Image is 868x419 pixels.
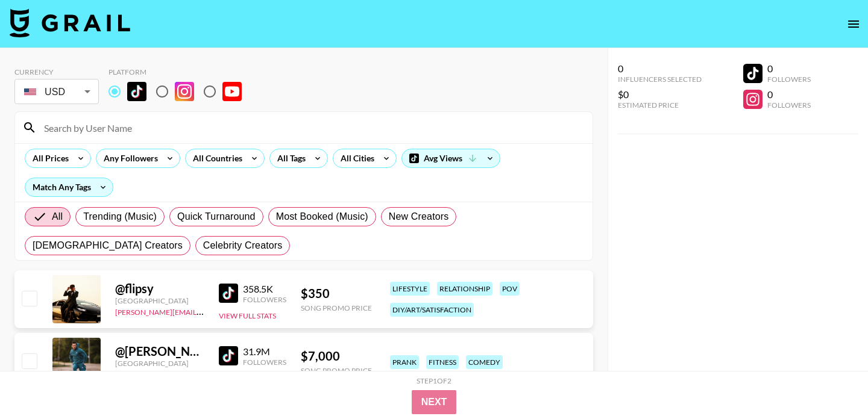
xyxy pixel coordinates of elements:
div: Platform [108,67,251,76]
button: Next [412,390,457,414]
div: diy/art/satisfaction [390,303,474,317]
div: Followers [243,358,286,367]
div: 0 [767,63,811,75]
div: All Cities [333,149,377,167]
img: TikTok [219,346,238,365]
div: Followers [243,295,286,304]
div: prank [390,355,419,369]
div: All Countries [186,149,245,167]
a: [PERSON_NAME][EMAIL_ADDRESS][DOMAIN_NAME] [115,305,294,317]
button: open drawer [841,12,866,36]
div: 0 [767,88,811,101]
img: TikTok [219,284,238,303]
div: Avg Views [402,149,500,167]
input: Search by User Name [37,118,585,137]
span: Most Booked (Music) [276,209,368,224]
img: TikTok [127,82,146,101]
div: Step 1 of 2 [417,376,451,385]
div: Followers [767,101,811,110]
div: Any Followers [96,149,160,167]
div: Influencers Selected [618,75,702,84]
img: YouTube [222,82,242,101]
span: Celebrity Creators [203,238,283,253]
div: Song Promo Price [301,303,372,312]
div: 358.5K [243,283,286,295]
div: Followers [767,75,811,84]
div: $0 [618,88,702,101]
div: [GEOGRAPHIC_DATA] [115,296,204,305]
div: relationship [437,282,492,296]
span: [DEMOGRAPHIC_DATA] Creators [33,238,183,253]
div: Song Promo Price [301,366,372,375]
div: @ [PERSON_NAME].[PERSON_NAME] [115,344,204,359]
div: All Tags [270,149,308,167]
span: All [52,209,63,224]
img: Grail Talent [10,8,130,37]
div: Match Any Tags [25,178,113,196]
div: Estimated Price [618,101,702,110]
div: lifestyle [390,282,430,296]
img: Instagram [175,82,194,101]
span: Trending (Music) [83,209,157,224]
div: USD [17,81,96,102]
div: $ 350 [301,286,372,301]
div: fitness [426,355,459,369]
span: New Creators [389,209,449,224]
div: [GEOGRAPHIC_DATA] [115,359,204,368]
button: View Full Stats [219,311,276,320]
div: Currency [14,67,99,76]
div: All Prices [25,149,71,167]
div: $ 7,000 [301,349,372,364]
div: comedy [466,355,503,369]
div: 31.9M [243,346,286,358]
div: @ flipsy [115,281,204,296]
div: pov [500,282,520,296]
span: Quick Turnaround [177,209,256,224]
div: 0 [618,63,702,75]
iframe: Drift Widget Chat Controller [808,359,854,405]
